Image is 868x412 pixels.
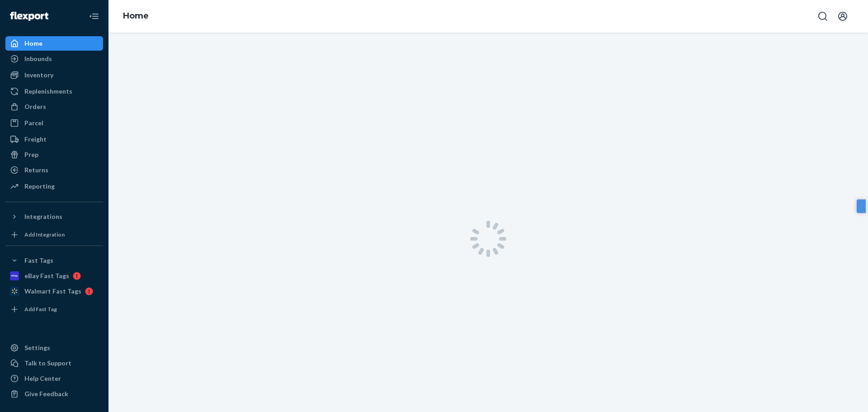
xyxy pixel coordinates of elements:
[24,231,65,238] div: Add Integration
[5,302,103,317] a: Add Fast Tag
[24,271,69,280] div: eBay Fast Tags
[24,182,55,191] div: Reporting
[814,7,832,25] button: Open Search Box
[5,209,103,224] button: Integrations
[116,3,156,29] ol: breadcrumbs
[5,147,103,162] a: Prep
[5,269,103,283] a: eBay Fast Tags
[24,374,61,383] div: Help Center
[5,341,103,355] a: Settings
[5,52,103,66] a: Inbounds
[834,7,852,25] button: Open account menu
[5,84,103,99] a: Replenishments
[5,179,103,194] a: Reporting
[24,287,81,296] div: Walmart Fast Tags
[24,71,53,80] div: Inventory
[5,284,103,298] a: Walmart Fast Tags
[24,256,53,265] div: Fast Tags
[123,11,149,21] a: Home
[24,305,57,313] div: Add Fast Tag
[85,7,103,25] button: Close Navigation
[5,371,103,386] a: Help Center
[5,132,103,147] a: Freight
[24,343,50,352] div: Settings
[5,99,103,114] a: Orders
[5,116,103,130] a: Parcel
[5,36,103,51] a: Home
[24,389,68,398] div: Give Feedback
[24,166,48,175] div: Returns
[24,135,47,144] div: Freight
[5,68,103,82] a: Inventory
[24,359,71,368] div: Talk to Support
[5,227,103,242] a: Add Integration
[10,12,48,21] img: Flexport logo
[24,39,42,48] div: Home
[5,387,103,401] button: Give Feedback
[5,356,103,370] a: Talk to Support
[5,163,103,177] a: Returns
[24,87,72,96] div: Replenishments
[5,253,103,268] button: Fast Tags
[24,118,43,128] div: Parcel
[24,54,52,63] div: Inbounds
[24,212,62,221] div: Integrations
[24,102,46,111] div: Orders
[24,150,38,159] div: Prep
